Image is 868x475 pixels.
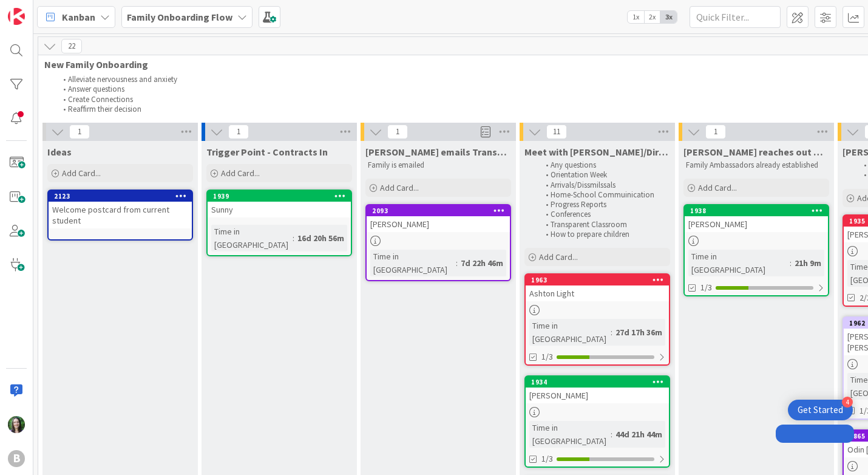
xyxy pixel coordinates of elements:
[705,125,726,139] span: 1
[685,216,828,232] div: [PERSON_NAME]
[208,191,351,202] div: 1939
[526,275,669,301] div: 1963Ashton Light
[529,319,611,346] div: Time in [GEOGRAPHIC_DATA]
[367,216,510,232] div: [PERSON_NAME]
[127,11,232,23] b: Family Onboarding Flow
[526,285,669,301] div: Ashton Light
[539,160,668,170] li: Any questions
[367,205,510,216] div: 2093
[539,251,578,262] span: Add Card...
[368,160,509,170] p: Family is emailed
[365,204,511,281] a: 2093[PERSON_NAME]Time in [GEOGRAPHIC_DATA]:7d 22h 46m
[54,192,192,200] div: 2123
[529,421,611,448] div: Time in [GEOGRAPHIC_DATA]
[526,275,669,285] div: 1963
[387,125,408,139] span: 1
[612,428,665,441] div: 44d 21h 44m
[228,125,249,139] span: 1
[49,202,192,228] div: Welcome postcard from current student
[539,170,668,180] li: Orientation Week
[685,205,828,232] div: 1938[PERSON_NAME]
[370,250,456,276] div: Time in [GEOGRAPHIC_DATA]
[61,39,82,53] span: 22
[700,281,712,294] span: 1/3
[69,125,90,139] span: 1
[524,273,670,366] a: 1963Ashton LightTime in [GEOGRAPHIC_DATA]:27d 17h 36m1/3
[62,10,95,24] span: Kanban
[49,191,192,202] div: 2123
[8,450,25,467] div: B
[541,453,553,465] span: 1/3
[690,207,828,215] div: 1938
[526,377,669,403] div: 1934[PERSON_NAME]
[47,146,72,158] span: Ideas
[546,125,567,139] span: 11
[539,220,668,230] li: Transparent Classroom
[206,190,352,256] a: 1939SunnyTime in [GEOGRAPHIC_DATA]:16d 20h 56m
[531,276,669,284] div: 1963
[688,250,790,276] div: Time in [GEOGRAPHIC_DATA]
[8,8,25,25] img: Visit kanbanzone.com
[294,231,347,245] div: 16d 20h 56m
[683,204,829,296] a: 1938[PERSON_NAME]Time in [GEOGRAPHIC_DATA]:21h 9m1/3
[208,202,351,217] div: Sunny
[690,6,781,28] input: Quick Filter...
[798,404,843,416] div: Get Started
[365,146,511,158] span: Lorraine emails Transparent Classroom information
[524,146,670,158] span: Meet with Meagan/Director of Education
[788,400,853,420] div: Open Get Started checklist, remaining modules: 4
[208,191,351,217] div: 1939Sunny
[539,230,668,239] li: How to prepare children
[380,182,419,193] span: Add Card...
[539,190,668,200] li: Home-School Commuinication
[611,428,612,441] span: :
[611,326,612,339] span: :
[458,256,506,270] div: 7d 22h 46m
[660,11,677,23] span: 3x
[367,205,510,232] div: 2093[PERSON_NAME]
[524,375,670,468] a: 1934[PERSON_NAME]Time in [GEOGRAPHIC_DATA]:44d 21h 44m1/3
[541,350,553,363] span: 1/3
[526,388,669,403] div: [PERSON_NAME]
[372,207,510,215] div: 2093
[539,180,668,190] li: Arrivals/Dissmilssals
[842,397,853,408] div: 4
[612,326,665,339] div: 27d 17h 36m
[211,225,293,251] div: Time in [GEOGRAPHIC_DATA]
[539,210,668,219] li: Conferences
[644,11,660,23] span: 2x
[206,146,328,158] span: Trigger Point - Contracts In
[47,190,193,241] a: 2123Welcome postcard from current student
[293,231,294,245] span: :
[8,416,25,433] img: ML
[686,160,827,170] p: Family Ambassadors already established
[49,191,192,228] div: 2123Welcome postcard from current student
[456,256,458,270] span: :
[683,146,829,158] span: Kehr reaches out with parent ambassador
[698,182,737,193] span: Add Card...
[221,168,260,179] span: Add Card...
[62,168,101,179] span: Add Card...
[539,200,668,210] li: Progress Reports
[685,205,828,216] div: 1938
[531,378,669,386] div: 1934
[792,256,824,270] div: 21h 9m
[628,11,644,23] span: 1x
[790,256,792,270] span: :
[213,192,351,200] div: 1939
[526,377,669,388] div: 1934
